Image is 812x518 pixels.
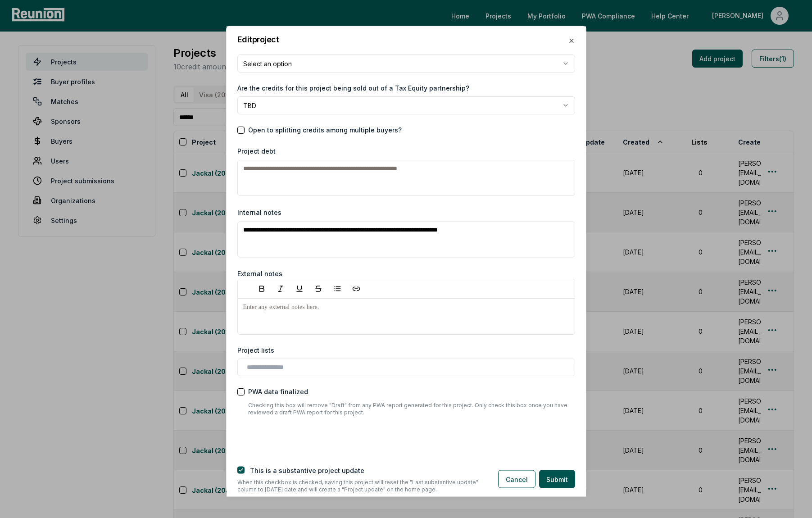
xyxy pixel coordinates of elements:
label: Are the credits for this project being sold out of a Tax Equity partnership? [237,84,469,93]
label: External notes [237,270,282,278]
p: When this checkbox is checked, saving this project will reset the "Last substantive update" colum... [237,478,484,493]
button: Cancel [498,470,535,488]
label: Internal notes [237,209,281,217]
p: Checking this box will remove "Draft" from any PWA report generated for this project. Only check ... [248,402,575,417]
h2: Edit project [237,35,279,43]
label: This is a substantive project update [250,466,364,474]
label: PWA data finalized [248,387,308,397]
button: Submit [539,470,575,488]
label: Project lists [237,346,274,355]
label: Open to splitting credits among multiple buyers? [248,126,402,135]
label: Project debt [237,148,276,155]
